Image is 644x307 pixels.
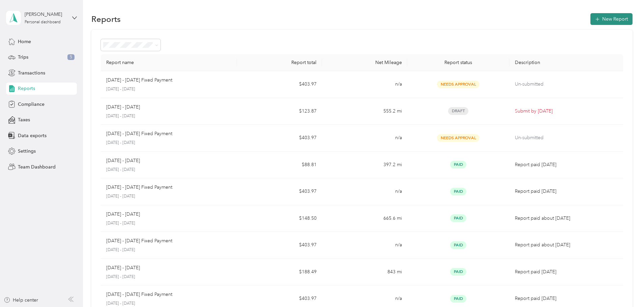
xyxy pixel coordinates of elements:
[237,259,322,286] td: $188.49
[515,268,618,276] p: Report paid [DATE]
[515,161,618,168] p: Report paid [DATE]
[25,11,67,18] div: [PERSON_NAME]
[322,259,407,286] td: 843 mi
[18,101,45,108] span: Compliance
[4,297,38,304] button: Help center
[413,60,504,65] div: Report status
[106,264,140,272] p: [DATE] - [DATE]
[106,130,172,137] p: [DATE] - [DATE] Fixed Payment
[237,232,322,259] td: $403.97
[106,167,232,173] p: [DATE] - [DATE]
[106,220,232,226] p: [DATE] - [DATE]
[450,188,466,195] span: Paid
[237,98,322,125] td: $123.87
[18,132,47,139] span: Data exports
[448,107,468,115] span: Draft
[101,54,237,71] th: Report name
[322,205,407,232] td: 665.6 mi
[106,86,232,92] p: [DATE] - [DATE]
[322,232,407,259] td: n/a
[106,113,232,119] p: [DATE] - [DATE]
[106,103,140,111] p: [DATE] - [DATE]
[515,188,618,195] p: Report paid [DATE]
[18,163,56,171] span: Team Dashboard
[515,108,618,115] p: Submit by [DATE]
[106,211,140,218] p: [DATE] - [DATE]
[450,295,466,303] span: Paid
[91,16,121,23] h1: Reports
[450,268,466,276] span: Paid
[515,295,618,302] p: Report paid [DATE]
[106,237,172,245] p: [DATE] - [DATE] Fixed Payment
[25,20,61,24] div: Personal dashboard
[322,178,407,205] td: n/a
[237,71,322,98] td: $403.97
[106,247,232,253] p: [DATE] - [DATE]
[18,54,28,61] span: Trips
[450,214,466,222] span: Paid
[106,157,140,164] p: [DATE] - [DATE]
[322,54,407,71] th: Net Mileage
[106,301,232,307] p: [DATE] - [DATE]
[606,269,644,307] iframe: Everlance-gr Chat Button Frame
[18,69,45,76] span: Transactions
[106,193,232,199] p: [DATE] - [DATE]
[509,54,623,71] th: Description
[106,274,232,280] p: [DATE] - [DATE]
[515,134,618,142] p: Un-submitted
[237,152,322,179] td: $88.81
[515,215,618,222] p: Report paid about [DATE]
[106,76,172,84] p: [DATE] - [DATE] Fixed Payment
[322,125,407,152] td: n/a
[515,241,618,249] p: Report paid about [DATE]
[450,241,466,249] span: Paid
[18,38,31,45] span: Home
[67,54,75,60] span: 5
[322,152,407,179] td: 397.2 mi
[237,205,322,232] td: $148.50
[237,125,322,152] td: $403.97
[515,81,618,88] p: Un-submitted
[237,178,322,205] td: $403.97
[437,134,479,142] span: Needs Approval
[437,81,479,88] span: Needs Approval
[322,71,407,98] td: n/a
[106,291,172,298] p: [DATE] - [DATE] Fixed Payment
[106,140,232,146] p: [DATE] - [DATE]
[18,148,36,155] span: Settings
[322,98,407,125] td: 555.2 mi
[18,85,35,92] span: Reports
[18,116,30,123] span: Taxes
[106,184,172,191] p: [DATE] - [DATE] Fixed Payment
[237,54,322,71] th: Report total
[450,161,466,168] span: Paid
[590,13,633,25] button: New Report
